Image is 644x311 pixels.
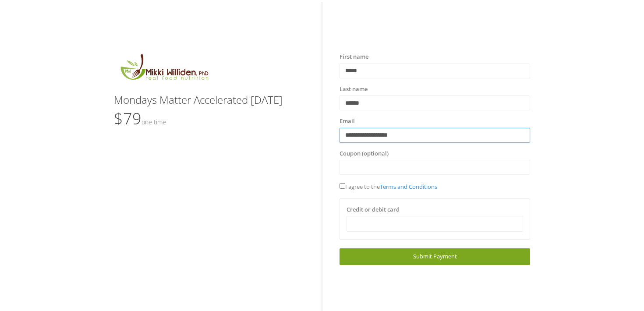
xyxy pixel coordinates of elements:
label: Email [340,117,355,126]
a: Submit Payment [340,248,530,265]
span: Submit Payment [413,252,457,260]
small: One time [142,118,166,126]
h3: Mondays Matter Accelerated [DATE] [114,94,304,106]
label: Credit or debit card [347,205,400,214]
img: MikkiLogoMain.png [114,53,214,85]
label: Last name [340,85,368,94]
span: I agree to the [340,183,437,191]
a: Terms and Conditions [380,183,437,191]
span: $79 [114,108,166,129]
iframe: Secure card payment input frame [352,220,517,228]
label: First name [340,53,368,61]
label: Coupon (optional) [340,149,389,158]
